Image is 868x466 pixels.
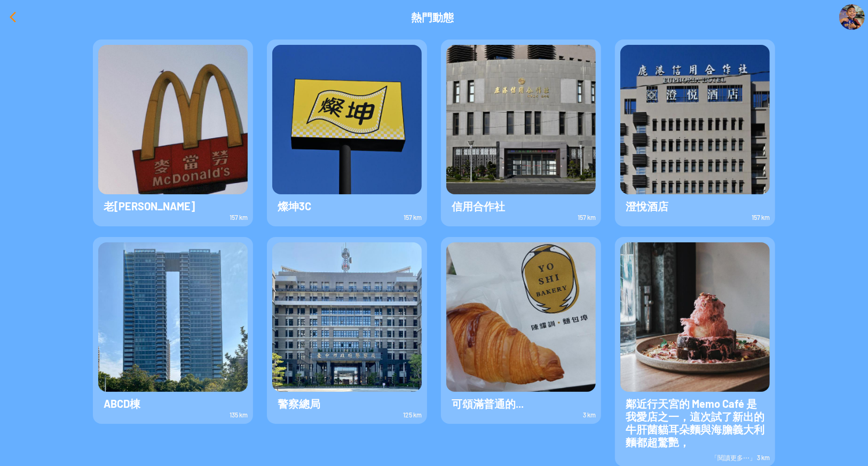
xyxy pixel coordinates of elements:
img: Visruth.jpg not found [272,45,422,194]
span: 澄悅酒店 [620,194,674,218]
span: 157 km [230,214,248,221]
span: 警察總局 [272,392,326,415]
img: Visruth.jpg not found [98,242,248,392]
span: 135 km [230,411,248,418]
span: ABCD棟 [98,392,146,415]
span: 157 km [404,214,422,221]
span: 「閱讀更多⋯」 3 km [711,454,770,461]
span: 燦坤3C [272,194,317,218]
span: 可頌滿普通的... [446,392,529,415]
span: 125 km [403,411,422,418]
img: Visruth.jpg not found [446,45,596,194]
span: 157 km [752,214,770,221]
span: 信用合作社 [446,194,510,218]
p: 熱門動態 [411,11,454,23]
span: 157 km [578,214,596,221]
span: 3 km [583,411,596,418]
img: Visruth.jpg not found [620,45,770,194]
img: Visruth.jpg not found [446,242,596,392]
img: Visruth.jpg not found [272,242,422,392]
img: Visruth.jpg not found [98,45,248,194]
img: Visruth.jpg not found [839,4,865,30]
img: Visruth.jpg not found [620,242,770,392]
span: 老[PERSON_NAME] [98,194,200,218]
span: 鄰近行天宮的 Memo Café 是我愛店之一，這次試了新出的牛肝菌貓耳朵麵與海膽義大利麵都超驚艷， [620,392,770,454]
